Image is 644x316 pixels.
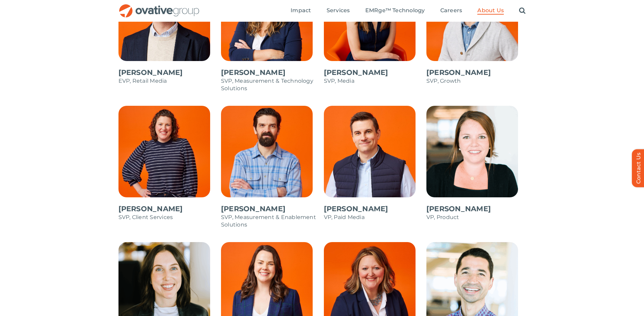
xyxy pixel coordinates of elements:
[477,7,504,15] a: About Us
[327,7,350,14] span: Services
[440,7,462,14] span: Careers
[118,3,200,10] a: OG_Full_horizontal_RGB
[365,7,425,15] a: EMRge™ Technology
[327,7,350,15] a: Services
[365,7,425,14] span: EMRge™ Technology
[519,7,526,15] a: Search
[291,7,311,14] span: Impact
[477,7,504,14] span: About Us
[291,7,311,15] a: Impact
[440,7,462,15] a: Careers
